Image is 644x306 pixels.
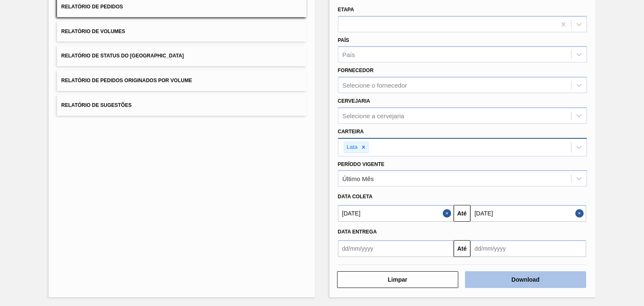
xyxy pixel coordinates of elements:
input: dd/mm/yyyy [470,240,586,257]
button: Download [465,271,586,288]
label: Etapa [338,7,354,13]
span: Data coleta [338,194,373,200]
span: Relatório de Pedidos Originados por Volume [61,78,192,83]
button: Relatório de Pedidos Originados por Volume [57,70,306,91]
label: País [338,37,349,43]
button: Close [443,205,454,222]
button: Relatório de Sugestões [57,95,306,116]
input: dd/mm/yyyy [470,205,586,222]
button: Até [454,240,470,257]
label: Carteira [338,129,364,135]
span: Relatório de Sugestões [61,102,132,108]
button: Relatório de Volumes [57,21,306,42]
span: Relatório de Pedidos [61,4,123,10]
button: Relatório de Status do [GEOGRAPHIC_DATA] [57,46,306,66]
label: Fornecedor [338,67,374,73]
div: Selecione o fornecedor [343,82,407,89]
div: Lata [344,142,359,153]
label: Período Vigente [338,161,384,167]
button: Close [575,205,586,222]
label: Cervejaria [338,98,370,104]
div: Selecione a cervejaria [343,112,405,119]
button: Limpar [337,271,458,288]
div: País [343,51,355,58]
button: Até [454,205,470,222]
input: dd/mm/yyyy [338,240,454,257]
input: dd/mm/yyyy [338,205,454,222]
span: Relatório de Status do [GEOGRAPHIC_DATA] [61,53,184,59]
div: Último Mês [343,175,374,182]
span: Data Entrega [338,229,377,235]
span: Relatório de Volumes [61,29,125,34]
